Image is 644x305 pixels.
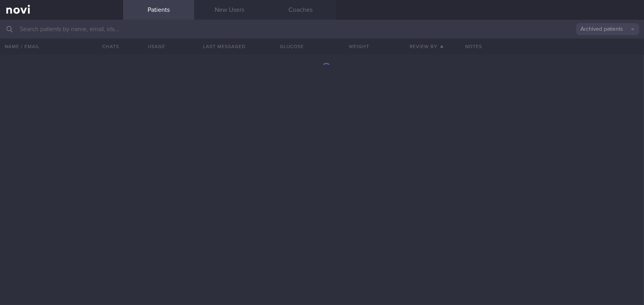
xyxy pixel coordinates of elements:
[326,39,393,54] button: Weight
[258,39,326,54] button: Glucose
[461,39,644,54] div: Notes
[92,39,123,54] button: Chats
[576,23,639,35] button: Archived patients
[123,39,191,54] div: Usage
[393,39,461,54] button: Review By
[191,39,258,54] button: Last Messaged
